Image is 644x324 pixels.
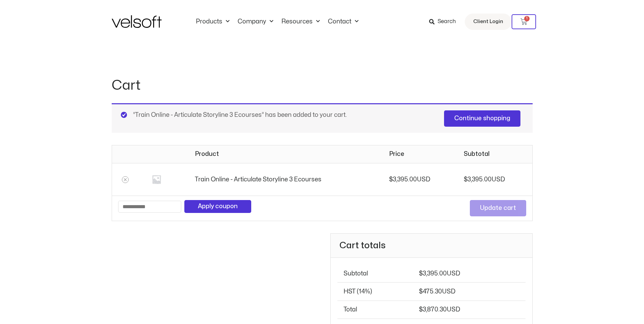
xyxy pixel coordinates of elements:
[429,16,461,28] a: Search
[234,18,277,25] a: CompanyMenu Toggle
[419,289,423,294] span: $
[112,103,533,133] div: “Train Online -​ Articulate Storyline 3 Ecourses” has been added to your cart.
[112,15,162,28] img: Velsoft Training Materials
[383,145,458,163] th: Price
[465,14,512,30] a: Client Login
[464,177,467,182] span: $
[419,271,423,276] span: $
[189,163,383,196] th: Train Online -​ Articulate Storyline 3 Ecourses
[337,282,412,300] th: HST (14%)
[122,176,129,183] a: Remove Train Online -​ Articulate Storyline 3 Ecourses from cart
[473,17,503,26] span: Client Login
[438,17,456,26] span: Search
[464,177,492,182] bdi: 3,395.00
[419,289,455,294] span: 475.30
[192,18,234,25] a: ProductsMenu Toggle
[184,200,251,213] button: Apply coupon
[145,167,168,191] img: Placeholder
[419,307,447,312] bdi: 3,870.30
[470,200,526,216] button: Update cart
[458,145,532,163] th: Subtotal
[419,271,447,276] bdi: 3,395.00
[524,16,530,21] span: 1
[389,177,393,182] span: $
[444,110,520,127] a: Continue shopping
[112,76,533,95] h1: Cart
[331,234,532,258] h2: Cart totals
[192,18,363,25] nav: Menu
[337,301,412,319] th: Total
[277,18,324,25] a: ResourcesMenu Toggle
[389,177,417,182] bdi: 3,395.00
[512,14,536,29] a: 1
[189,145,383,163] th: Product
[419,307,423,312] span: $
[337,265,412,282] th: Subtotal
[324,18,363,25] a: ContactMenu Toggle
